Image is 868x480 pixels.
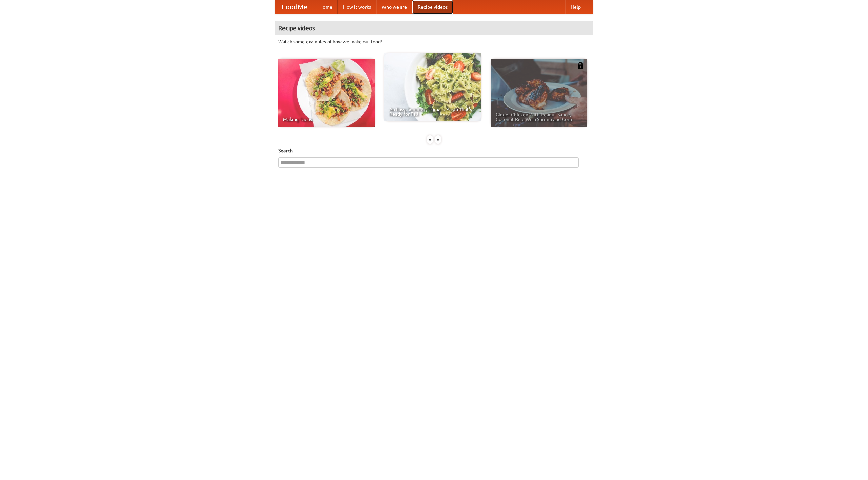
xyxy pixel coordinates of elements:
p: Watch some examples of how we make our food! [278,38,590,45]
a: An Easy, Summery Tomato Pasta That's Ready for Fall [384,53,481,121]
a: FoodMe [275,0,314,14]
a: How it works [338,0,376,14]
a: Who we are [376,0,412,14]
h4: Recipe videos [275,21,593,35]
span: An Easy, Summery Tomato Pasta That's Ready for Fall [389,107,476,116]
a: Home [314,0,338,14]
h5: Search [278,147,590,154]
a: Recipe videos [412,0,453,14]
span: Making Tacos [283,117,370,122]
a: Help [565,0,586,14]
div: « [427,135,433,144]
img: 483408.png [577,62,584,69]
a: Making Tacos [278,59,375,127]
div: » [435,135,441,144]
